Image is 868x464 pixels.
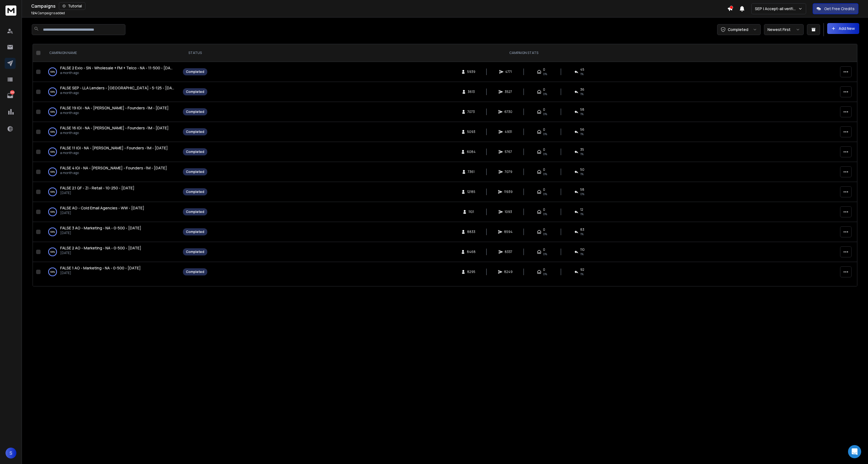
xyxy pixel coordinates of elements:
[543,212,547,216] span: 0%
[50,69,55,75] p: 100 %
[580,232,584,236] span: 1 %
[813,3,858,14] button: Get Free Credits
[43,182,180,202] td: 100%FALSE 2.1 QF - ZI - Retail - 10-250 - [DATE][DATE]
[60,185,134,190] span: FALSE 2.1 QF - ZI - Retail - 10-250 - [DATE]
[60,205,144,211] a: FALSE AO - Cold Email Agencies - WW - [DATE]
[467,110,475,114] span: 7073
[60,271,141,275] p: [DATE]
[186,270,204,274] div: Completed
[43,102,180,122] td: 100%FALSE 19 IGI - NA - [PERSON_NAME] - Founders -1M - [DATE]a month ago
[848,445,861,458] div: Open Intercom Messenger
[543,67,545,72] span: 0
[505,170,512,174] span: 7079
[467,230,475,234] span: 8833
[50,149,55,155] p: 100 %
[543,92,547,96] span: 0%
[467,130,475,134] span: 5093
[543,247,545,252] span: 0
[60,131,169,135] p: a month ago
[60,265,141,271] span: FALSE 1 AO - Marketing - NA - 0-500 - [DATE]
[467,190,475,194] span: 12185
[60,171,167,175] p: a month ago
[467,150,476,154] span: 6084
[60,145,168,151] a: FALSE 11 IGI - NA - [PERSON_NAME] - Founders -1M - [DATE]
[505,90,512,94] span: 3527
[5,90,16,101] a: 1325
[824,6,855,12] p: Get Free Credits
[580,212,584,216] span: 1 %
[31,11,65,15] p: Campaigns added
[580,267,584,272] span: 92
[728,27,748,32] p: Completed
[543,172,547,176] span: 0%
[60,251,141,255] p: [DATE]
[180,44,211,62] th: STATUS
[467,70,475,74] span: 5939
[505,210,512,214] span: 1093
[467,250,476,254] span: 8468
[827,23,859,34] button: Add New
[60,165,167,171] a: FALSE 4 IGI - NA - [PERSON_NAME] - Founders -1M - [DATE]
[60,65,174,71] a: FALSE 2 Exio - SN - Wholesale + FM + Telco - NA - 11-500 - [DATE]
[580,207,583,212] span: 12
[60,245,141,251] a: FALSE 2 AO - Marketing - NA - 0-500 - [DATE]
[43,162,180,182] td: 100%FALSE 4 IGI - NA - [PERSON_NAME] - Founders -1M - [DATE]a month ago
[43,242,180,262] td: 100%FALSE 2 AO - Marketing - NA - 0-500 - [DATE][DATE]
[543,132,547,136] span: 0%
[60,91,174,95] p: a month ago
[60,125,169,131] a: FALSE 16 IGI - NA - [PERSON_NAME] - Founders -1M - [DATE]
[43,62,180,82] td: 100%FALSE 2 Exio - SN - Wholesale + FM + Telco - NA - 11-500 - [DATE]a month ago
[580,107,584,112] span: 58
[211,44,837,62] th: CAMPAIGN STATS
[504,230,513,234] span: 8594
[543,267,545,272] span: 0
[50,189,55,195] p: 100 %
[580,127,584,132] span: 56
[60,105,169,110] span: FALSE 19 IGI - NA - [PERSON_NAME] - Founders -1M - [DATE]
[186,210,204,214] div: Completed
[580,87,584,92] span: 36
[580,152,584,156] span: 1 %
[59,2,85,10] button: Tutorial
[543,227,545,232] span: 0
[543,232,547,236] span: 0%
[186,230,204,234] div: Completed
[5,448,16,459] button: S
[504,270,513,274] span: 8249
[543,187,545,192] span: 0
[580,252,584,256] span: 1 %
[580,147,584,152] span: 35
[543,152,547,156] span: 0%
[43,262,180,282] td: 100%FALSE 1 AO - Marketing - NA - 0-500 - [DATE][DATE]
[580,67,584,72] span: 45
[10,90,15,95] p: 1325
[467,270,475,274] span: 8295
[186,90,204,94] div: Completed
[543,127,545,132] span: 0
[505,250,512,254] span: 8337
[186,110,204,114] div: Completed
[43,44,180,62] th: CAMPAIGN NAME
[43,202,180,222] td: 100%FALSE AO - Cold Email Agencies - WW - [DATE][DATE]
[543,252,547,256] span: 0%
[60,225,141,230] span: FALSE 3 AO - Marketing - NA - 0-500 - [DATE]
[580,92,584,96] span: 1 %
[186,170,204,174] div: Completed
[543,87,545,92] span: 0
[50,209,55,215] p: 100 %
[60,85,174,91] a: FALSE SEP - LLA Lenders - [GEOGRAPHIC_DATA] - 5-125 - [DATE]
[505,150,512,154] span: 5767
[186,150,204,154] div: Completed
[43,122,180,142] td: 100%FALSE 16 IGI - NA - [PERSON_NAME] - Founders -1M - [DATE]a month ago
[543,147,545,152] span: 0
[43,82,180,102] td: 100%FALSE SEP - LLA Lenders - [GEOGRAPHIC_DATA] - 5-125 - [DATE]a month ago
[50,129,55,135] p: 100 %
[50,89,55,95] p: 100 %
[186,130,204,134] div: Completed
[468,90,475,94] span: 3613
[31,11,37,15] span: 124
[543,192,547,196] span: 0%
